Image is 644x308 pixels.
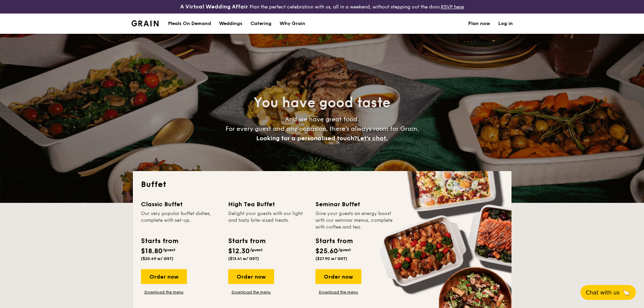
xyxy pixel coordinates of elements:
[127,3,517,11] div: Plan the perfect celebration with us, all in a weekend, without stepping out the door.
[357,135,388,142] span: Let's chat.
[256,135,357,142] span: Looking for a personalised touch?
[586,289,620,296] span: Chat with us
[228,269,274,284] div: Order now
[250,247,263,252] span: /guest
[163,247,175,252] span: /guest
[228,199,307,209] div: High Tea Buffet
[315,210,395,231] div: Give your guests an energy boost with our seminar menus, complete with coffee and tea.
[315,199,395,209] div: Seminar Buffet
[254,95,390,111] span: You have good taste
[141,256,173,261] span: ($20.49 w/ GST)
[338,247,351,252] span: /guest
[164,14,215,34] a: Meals On Demand
[141,247,163,255] span: $18.80
[228,210,307,231] div: Delight your guests with our light and tasty bite-sized treats.
[215,14,246,34] a: Weddings
[141,210,220,231] div: Our very popular buffet dishes, complete with set-up.
[141,269,187,284] div: Order now
[246,14,276,34] a: Catering
[132,20,159,26] img: Grain
[168,14,211,34] div: Meals On Demand
[219,14,242,34] div: Weddings
[276,14,309,34] a: Why Grain
[141,289,187,295] a: Download the menu
[228,289,274,295] a: Download the menu
[580,285,636,300] button: Chat with us🦙
[441,4,464,10] a: RSVP here
[228,236,265,246] div: Starts from
[141,236,178,246] div: Starts from
[132,20,159,26] a: Logotype
[180,3,248,11] h4: A Virtual Wedding Affair
[251,14,271,34] h1: Catering
[141,199,220,209] div: Classic Buffet
[468,14,490,34] a: Plan now
[315,247,338,255] span: $25.60
[315,269,361,284] div: Order now
[315,236,352,246] div: Starts from
[622,289,630,297] span: 🦙
[225,116,419,142] span: And we have great food. For every guest and any occasion, there’s always room for Grain.
[315,289,361,295] a: Download the menu
[280,14,305,34] div: Why Grain
[498,14,513,34] a: Log in
[141,179,503,190] h2: Buffet
[228,247,250,255] span: $12.30
[315,256,347,261] span: ($27.90 w/ GST)
[228,256,259,261] span: ($13.41 w/ GST)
